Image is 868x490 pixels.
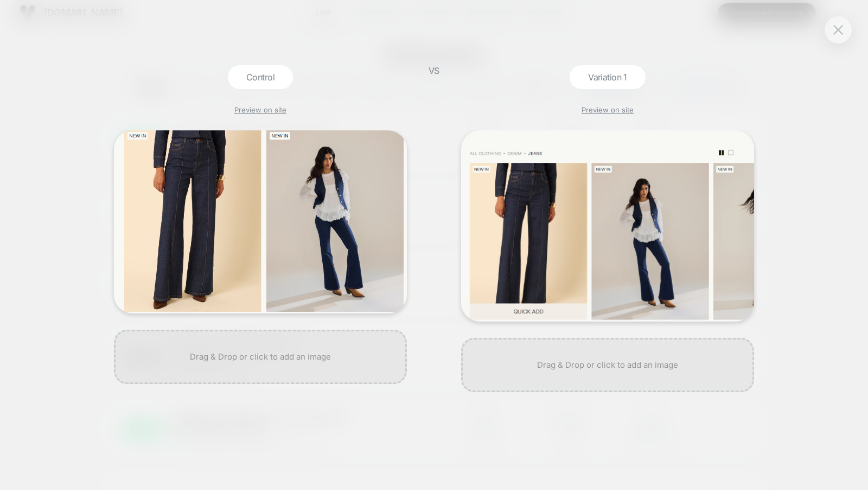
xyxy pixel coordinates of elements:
[570,65,646,89] div: Variation 1
[234,105,286,114] a: Preview on site
[114,130,407,313] img: generic_2aad5c5d-77ce-4ae7-8137-86e9afeef020.png
[420,65,448,490] div: VS
[228,65,293,89] div: Control
[582,105,634,114] a: Preview on site
[461,130,754,322] img: generic_8613c6d2-5f2f-43e8-9d91-664e606f6613.png
[833,25,843,34] img: close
